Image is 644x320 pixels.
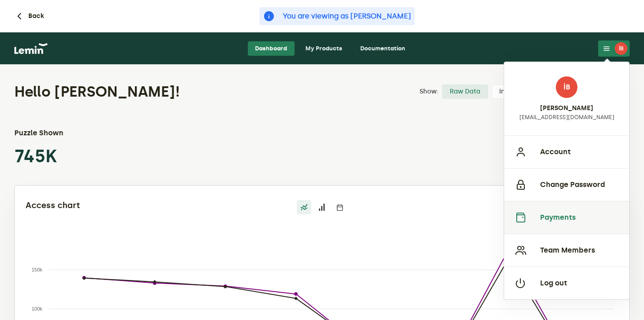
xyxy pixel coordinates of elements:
[504,135,629,168] button: Account
[298,41,349,56] a: My Products
[504,168,629,201] button: Change Password
[283,11,411,22] span: You are viewing as [PERSON_NAME]
[615,42,627,55] div: İB
[492,84,531,99] label: Insights
[14,11,44,22] button: Back
[504,234,629,267] button: Team Members
[504,62,630,300] div: İB
[248,41,295,56] a: Dashboard
[519,114,614,121] p: [EMAIL_ADDRESS][DOMAIN_NAME]
[420,88,438,95] label: Show:
[14,128,92,138] h3: Puzzle Shown
[353,41,412,56] a: Documentation
[504,201,629,234] button: Payments
[31,267,42,272] text: 150k
[14,83,357,101] h1: Hello [PERSON_NAME]!
[26,200,223,211] h2: Access chart
[31,306,42,311] text: 100k
[598,40,630,57] button: İB
[14,43,48,54] img: logo
[442,84,488,99] label: Raw Data
[556,76,577,98] div: İB
[14,146,92,167] p: 745K
[540,105,593,112] h4: [PERSON_NAME]
[504,267,629,299] button: Log out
